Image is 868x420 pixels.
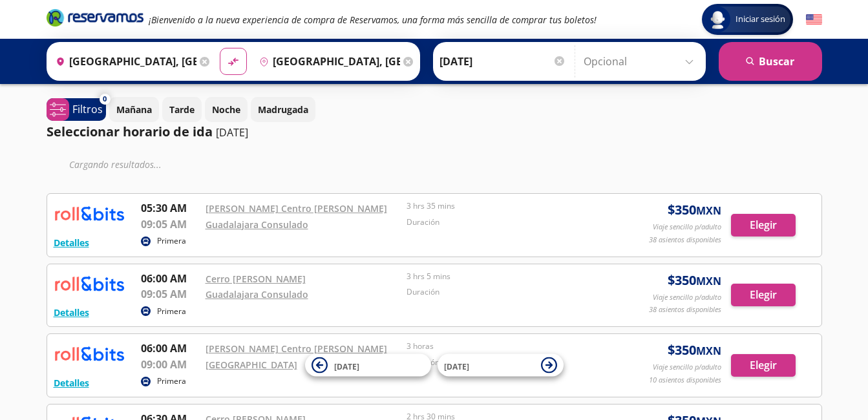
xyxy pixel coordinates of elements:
button: Detalles [54,236,89,249]
a: Guadalajara Consulado [206,288,308,300]
em: Cargando resultados ... [69,158,162,171]
a: [PERSON_NAME] Centro [PERSON_NAME] [206,342,387,355]
p: 06:00 AM [141,271,199,286]
p: 3 hrs 35 mins [407,200,602,212]
button: Noche [205,97,248,122]
p: Madrugada [258,103,308,116]
p: 06:00 AM [141,341,199,356]
button: Madrugada [251,97,315,122]
p: Noche [212,103,240,116]
p: 09:05 AM [141,216,199,232]
img: RESERVAMOS [54,200,125,226]
p: 38 asientos disponibles [649,235,721,246]
button: Elegir [731,354,796,377]
p: Primera [157,306,186,317]
p: Tarde [169,103,195,116]
span: $ 350 [668,271,721,290]
img: RESERVAMOS [54,341,125,366]
p: 3 hrs 5 mins [407,271,602,282]
a: Cerro [PERSON_NAME] [206,273,306,285]
input: Opcional [584,45,699,78]
p: 09:05 AM [141,286,199,302]
em: ¡Bienvenido a la nueva experiencia de compra de Reservamos, una forma más sencilla de comprar tus... [149,14,597,26]
p: Mañana [116,103,152,116]
button: [DATE] [305,354,431,377]
input: Buscar Destino [254,45,400,78]
button: 0Filtros [47,98,106,121]
p: Seleccionar horario de ida [47,122,213,142]
a: Guadalajara Consulado [206,218,308,231]
button: Tarde [162,97,202,122]
button: English [806,12,822,28]
p: Filtros [72,101,103,117]
p: 3 horas [407,341,602,352]
a: Brand Logo [47,8,143,31]
button: Mañana [109,97,159,122]
button: Elegir [731,284,796,306]
a: [GEOGRAPHIC_DATA] [206,359,297,371]
p: Duración [407,216,602,228]
small: MXN [696,344,721,358]
small: MXN [696,274,721,288]
p: 38 asientos disponibles [649,304,721,315]
p: 09:00 AM [141,357,199,372]
p: Viaje sencillo p/adulto [653,222,721,233]
button: Detalles [54,376,89,390]
p: Primera [157,375,186,387]
span: Iniciar sesión [730,13,790,26]
p: Duración [407,286,602,298]
input: Buscar Origen [50,45,196,78]
p: Viaje sencillo p/adulto [653,362,721,373]
small: MXN [696,204,721,218]
span: $ 350 [668,341,721,360]
a: [PERSON_NAME] Centro [PERSON_NAME] [206,202,387,215]
span: [DATE] [444,361,469,372]
button: Detalles [54,306,89,319]
span: 0 [103,94,107,105]
p: 05:30 AM [141,200,199,216]
button: Buscar [719,42,822,81]
p: 10 asientos disponibles [649,375,721,386]
p: [DATE] [216,125,248,140]
img: RESERVAMOS [54,271,125,297]
i: Brand Logo [47,8,143,27]
span: [DATE] [334,361,359,372]
span: $ 350 [668,200,721,220]
button: Elegir [731,214,796,236]
input: Elegir Fecha [439,45,566,78]
p: Primera [157,235,186,247]
button: [DATE] [438,354,564,377]
p: Viaje sencillo p/adulto [653,292,721,303]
